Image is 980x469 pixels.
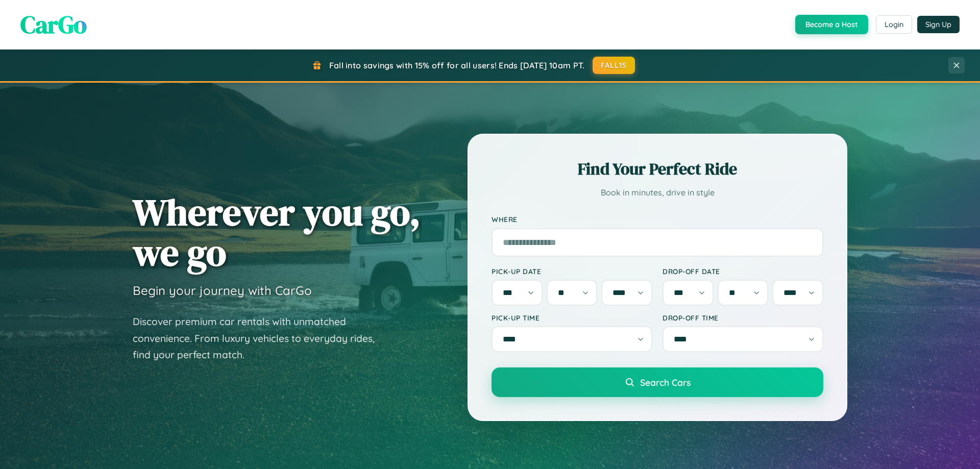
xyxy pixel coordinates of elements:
h2: Find Your Perfect Ride [492,158,823,180]
label: Pick-up Date [492,267,652,276]
span: Fall into savings with 15% off for all users! Ends [DATE] 10am PT. [329,60,585,70]
span: Search Cars [640,377,691,388]
h3: Begin your journey with CarGo [133,283,312,298]
button: Become a Host [795,15,868,34]
p: Discover premium car rentals with unmatched convenience. From luxury vehicles to everyday rides, ... [133,313,388,363]
label: Drop-off Time [663,313,823,322]
label: Pick-up Time [492,313,652,322]
h1: Wherever you go, we go [133,192,421,273]
span: CarGo [20,8,87,41]
label: Drop-off Date [663,267,823,276]
button: FALL15 [593,57,635,74]
p: Book in minutes, drive in style [492,185,823,200]
label: Where [492,215,823,224]
button: Search Cars [492,367,823,397]
button: Login [876,15,912,34]
button: Sign Up [917,16,960,33]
